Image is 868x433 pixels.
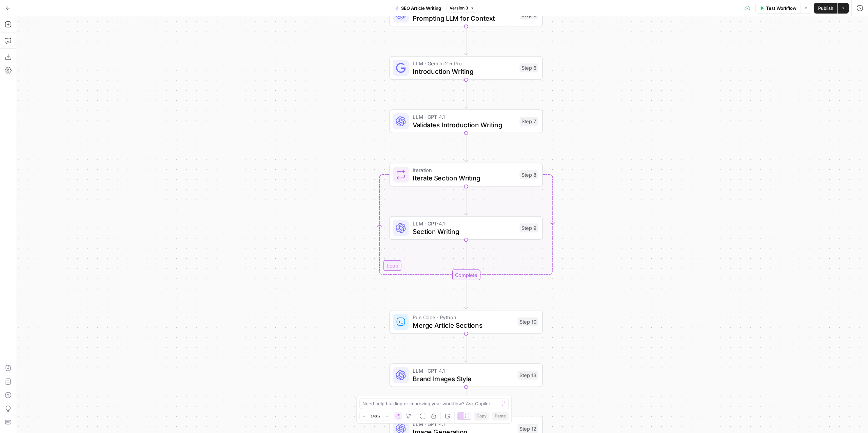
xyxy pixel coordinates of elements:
span: Copy [476,413,487,419]
span: Validates Introduction Writing [413,120,515,130]
span: LLM · GPT-4.1 [413,367,514,374]
span: LLM · GPT-4.1 [413,420,514,428]
div: LLM · GPT-4.1Brand Images StyleStep 13 [390,363,543,387]
div: Step 13 [517,371,538,380]
div: LoopIterationIterate Section WritingStep 8 [390,163,543,187]
g: Edge from step_10 to step_13 [465,334,468,363]
span: Section Writing [413,226,515,236]
div: Step 5 [519,10,538,19]
span: Iterate Section Writing [413,173,515,183]
div: Complete [390,269,543,280]
button: Test Workflow [755,3,801,14]
button: Publish [814,3,837,14]
div: Step 6 [519,64,538,72]
div: LLM · Gemini 2.5 ProIntroduction WritingStep 6 [390,56,543,80]
div: Step 8 [519,170,538,179]
span: Brand Images Style [413,374,514,384]
span: LLM · Gemini 2.5 Pro [413,60,515,67]
span: Run Code · Python [413,313,514,321]
button: Version 3 [447,4,477,13]
button: Copy [474,412,489,420]
button: SEO Article Writing [391,3,445,14]
button: Paste [492,412,509,420]
span: SEO Article Writing [401,5,441,12]
g: Edge from step_8 to step_9 [465,187,468,215]
span: Version 3 [450,5,468,11]
div: Step 12 [517,424,538,433]
div: Step 10 [517,317,538,326]
div: Step 9 [519,223,538,232]
div: LLM · GPT-4.1Section WritingStep 9 [390,216,543,240]
g: Edge from step_5 to step_6 [465,26,468,55]
div: Complete [452,269,480,280]
span: 146% [371,413,380,419]
div: Prompting LLM for ContextStep 5 [390,3,543,26]
span: Publish [818,5,833,12]
g: Edge from step_6 to step_7 [465,80,468,109]
span: Introduction Writing [413,66,515,76]
div: Step 7 [519,117,538,126]
span: Prompting LLM for Context [413,13,515,23]
span: Iteration [413,166,515,174]
span: LLM · GPT-4.1 [413,113,515,121]
div: Run Code · PythonMerge Article SectionsStep 10 [390,310,543,334]
span: LLM · GPT-4.1 [413,220,515,228]
div: LLM · GPT-4.1Validates Introduction WritingStep 7 [390,109,543,133]
g: Edge from step_7 to step_8 [465,133,468,162]
g: Edge from step_8-iteration-end to step_10 [465,280,468,309]
span: Merge Article Sections [413,320,514,330]
span: Paste [495,413,506,419]
span: Test Workflow [766,5,796,12]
